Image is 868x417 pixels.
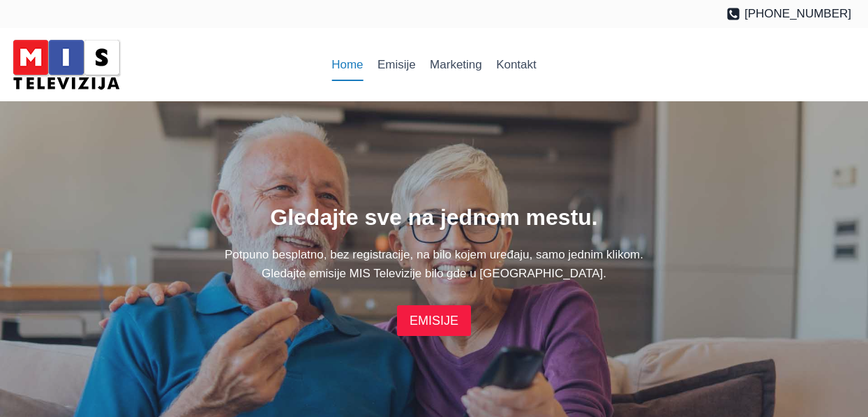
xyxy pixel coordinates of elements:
a: Marketing [423,48,489,82]
a: [PHONE_NUMBER] [726,4,851,23]
a: Kontakt [489,48,544,82]
img: MIS Television [7,35,126,94]
a: EMISIJE [397,305,471,335]
p: Potpuno besplatno, bez registracije, na bilo kojem uređaju, samo jednim klikom. Gledajte emisije ... [17,245,851,283]
a: Home [324,48,371,82]
nav: Primary [324,48,544,82]
h1: Gledajte sve na jednom mestu. [17,200,851,234]
span: [PHONE_NUMBER] [744,4,851,23]
a: Emisije [371,48,423,82]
